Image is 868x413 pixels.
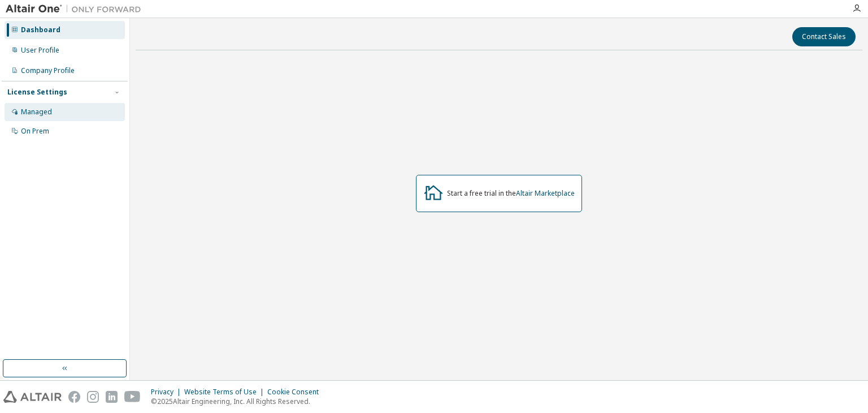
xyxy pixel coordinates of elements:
[7,88,67,97] div: License Settings
[21,25,60,35] div: Dashboard
[124,391,141,403] img: youtube.svg
[792,27,856,46] button: Contact Sales
[447,189,575,198] div: Start a free trial in the
[68,391,80,403] img: facebook.svg
[151,397,325,406] p: © 2025 Altair Engineering, Inc. All Rights Reserved.
[516,188,575,198] a: Altair Marketplace
[267,388,325,397] div: Cookie Consent
[21,127,49,136] div: On Prem
[21,66,75,75] div: Company Profile
[21,107,52,117] div: Managed
[3,391,62,403] img: altair_logo.svg
[21,46,59,55] div: User Profile
[151,388,184,397] div: Privacy
[106,391,118,403] img: linkedin.svg
[184,388,267,397] div: Website Terms of Use
[6,3,147,15] img: Altair One
[87,391,99,403] img: instagram.svg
